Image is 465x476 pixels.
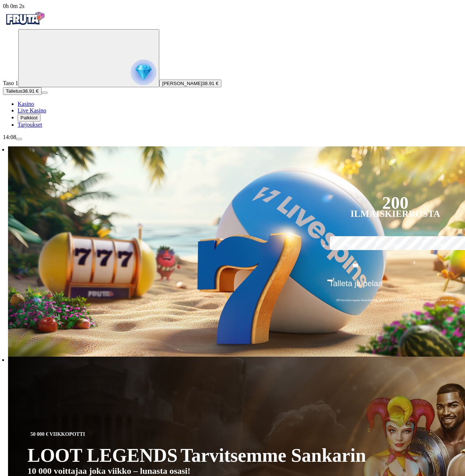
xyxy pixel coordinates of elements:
span: [PERSON_NAME] [162,81,202,86]
nav: Primary [3,9,462,128]
span: Live Kasino [18,107,46,114]
a: diamond iconKasino [18,101,34,107]
span: LOOT LEGENDS [27,445,178,466]
label: 50 € [328,235,371,256]
span: 38.91 € [202,81,218,86]
button: menu [42,92,47,94]
img: reward progress [131,59,156,85]
img: Fruta [3,9,47,28]
span: 200 kierrätysvapaata ilmaiskierrosta ensitalletuksen yhteydessä. 50 kierrosta per päivä, 4 päivän... [327,298,464,302]
a: poker-chip iconLive Kasino [18,107,46,114]
label: 150 € [374,235,417,256]
a: gift-inverted iconTarjoukset [18,122,42,128]
span: Tarvitsemme Sankarin [180,446,366,465]
div: 200 [382,199,408,207]
span: user session time [3,3,24,9]
span: Kasino [18,101,34,107]
span: Taso 1 [3,80,18,86]
span: 10 000 voittajaa joka viikko – lunasta osasi! [27,466,190,476]
label: 250 € [420,235,463,256]
span: Tarjoukset [18,122,42,128]
span: Talletus [6,88,22,94]
span: Palkkiot [20,115,38,120]
button: [PERSON_NAME]38.91 € [159,80,221,87]
div: Ilmaiskierrosta [351,210,441,218]
button: reward progress [18,29,159,87]
span: € [333,277,335,281]
button: Talletusplus icon38.91 € [3,87,42,95]
span: Talleta ja pelaa [329,279,383,293]
span: 14:08 [3,134,16,140]
a: Fruta [3,23,47,29]
span: 50 000 € VIIKKOPOTTI [27,430,88,439]
button: Talleta ja pelaa [327,279,464,294]
button: reward iconPalkkiot [18,114,41,122]
span: € [413,259,415,266]
button: menu [16,138,22,140]
span: 38.91 € [22,88,38,94]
